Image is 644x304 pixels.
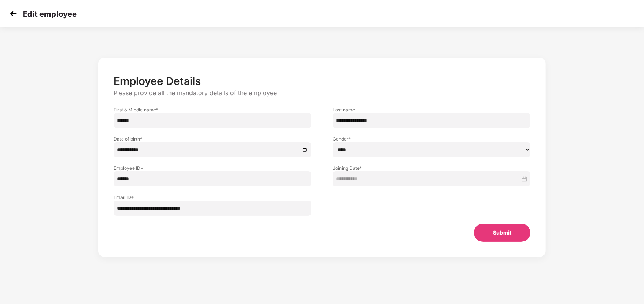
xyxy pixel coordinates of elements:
label: Gender [333,136,530,142]
label: Employee ID [114,165,311,171]
label: Email ID [114,194,311,201]
p: Employee Details [114,75,530,88]
button: Submit [474,224,530,242]
p: Please provide all the mandatory details of the employee [114,89,530,97]
label: Joining Date [333,165,530,171]
label: Last name [333,107,530,113]
img: svg+xml;base64,PHN2ZyB4bWxucz0iaHR0cDovL3d3dy53My5vcmcvMjAwMC9zdmciIHdpZHRoPSIzMCIgaGVpZ2h0PSIzMC... [8,8,19,19]
label: Date of birth [114,136,311,142]
p: Edit employee [23,9,77,19]
label: First & Middle name [114,107,311,113]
